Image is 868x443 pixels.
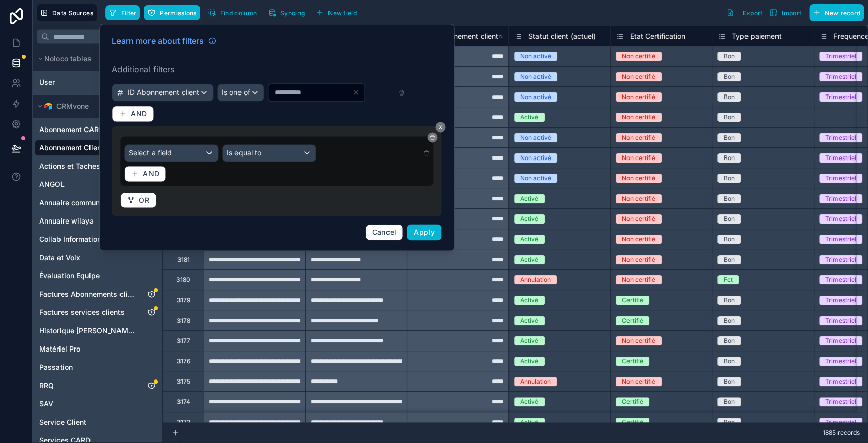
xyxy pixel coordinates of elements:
div: Trimestriel [825,397,856,406]
div: Non certifié [622,194,655,203]
div: Non activé [520,153,551,163]
button: Export [723,4,766,21]
div: Non certifié [622,113,655,122]
span: Find column [220,9,257,17]
div: 3178 [177,317,190,325]
div: 3180 [176,276,190,284]
div: Bon [724,255,735,264]
button: Apply [407,224,442,240]
div: Non certifié [622,153,655,163]
a: Learn more about filters [112,35,216,47]
div: Activé [520,255,538,264]
div: Trimestriel [825,377,856,386]
div: Trimestriel [825,72,856,81]
div: Trimestriel [825,275,856,284]
label: Additional filters [112,63,441,75]
div: Trimestriel [825,214,856,224]
div: 3179 [177,296,190,304]
div: Activé [520,296,538,305]
div: Non certifié [622,235,655,244]
div: Bon [724,52,735,61]
div: Bon [724,92,735,102]
button: Clear [352,88,364,97]
button: New record [809,4,864,21]
span: Cancel [372,228,396,236]
button: OR [120,192,156,208]
div: Activé [520,113,538,122]
button: New field [312,5,361,20]
div: Trimestriel [825,52,856,61]
span: Permissions [160,9,196,17]
button: Cancel [365,224,403,240]
div: 3176 [177,357,190,365]
span: Data Sources [52,9,94,17]
div: Bon [724,296,735,305]
span: Filter [121,9,137,17]
div: Activé [520,357,538,366]
div: Non activé [520,92,551,102]
span: ID Abonnement client [128,87,199,98]
div: Bon [724,133,735,142]
div: Non certifié [622,275,655,284]
div: Trimestriel [825,255,856,264]
button: Filter [105,5,140,20]
div: Fct [724,275,733,284]
div: Trimestriel [825,133,856,142]
div: 3175 [177,377,190,386]
span: Type paiement [732,31,782,41]
div: Activé [520,214,538,224]
div: Annulation [520,275,551,284]
div: Bon [724,336,735,345]
div: Bon [724,194,735,203]
div: Activé [520,397,538,406]
div: Non certifié [622,255,655,264]
a: Permissions [144,5,204,20]
div: Non activé [520,133,551,142]
div: Trimestriel [825,92,856,102]
button: Syncing [264,5,308,20]
div: Bon [724,235,735,244]
div: Activé [520,336,538,345]
div: Certifié [622,397,643,406]
span: Select a field [129,148,172,157]
span: Is equal to [227,148,261,157]
div: Non certifié [622,92,655,102]
div: Bon [724,72,735,81]
div: Bon [724,357,735,366]
span: Learn more about filters [112,35,204,47]
div: Trimestriel [825,153,856,163]
button: Data Sources [37,4,97,21]
div: Non activé [520,174,551,183]
div: Trimestriel [825,418,856,427]
a: New record [805,4,864,21]
button: AND [112,106,154,122]
div: Activé [520,316,538,325]
button: Is equal to [222,144,316,162]
a: Syncing [264,5,312,20]
div: Bon [724,397,735,406]
span: Etat Certification [630,31,685,41]
span: ID Abonnement client [427,31,498,41]
div: Non certifié [622,377,655,386]
div: Bon [724,174,735,183]
div: Activé [520,194,538,203]
div: Trimestriel [825,194,856,203]
div: Annulation [520,377,551,386]
div: Trimestriel [825,174,856,183]
div: Bon [724,316,735,325]
span: Apply [414,228,435,236]
div: Certifié [622,296,643,305]
div: Bon [724,153,735,163]
button: Permissions [144,5,200,20]
div: Trimestriel [825,235,856,244]
div: 3177 [177,337,190,345]
div: Certifié [622,316,643,325]
span: OR [139,196,149,205]
div: Trimestriel [825,357,856,366]
span: AND [143,169,159,178]
div: Bon [724,418,735,427]
div: Certifié [622,418,643,427]
div: Trimestriel [825,336,856,345]
div: 3174 [177,398,190,406]
span: Import [782,9,801,17]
